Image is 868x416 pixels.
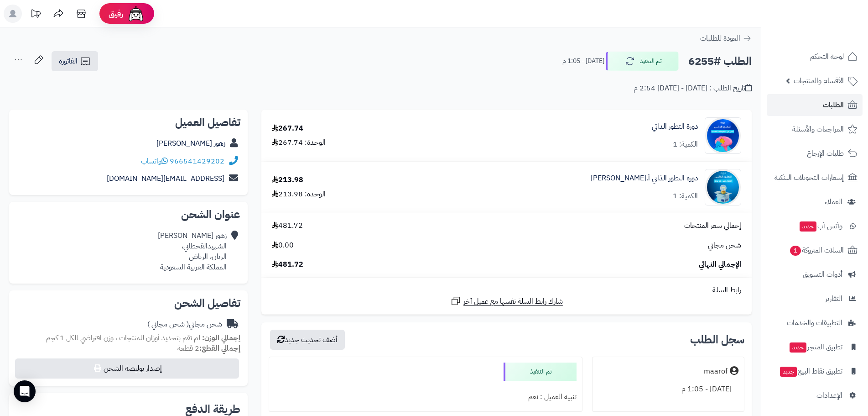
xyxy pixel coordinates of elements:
[272,189,326,200] div: الوحدة: 213.98
[46,332,200,343] span: لم تقم بتحديد أوزان للمنتجات ، وزن افتراضي للكل 1 كجم
[774,171,844,184] span: إشعارات التحويلات البنكية
[463,296,563,307] span: شارك رابط السلة نفسها مع عميل آخر
[767,360,863,382] a: تطبيق نقاط البيعجديد
[688,52,752,71] h2: الطلب #6255
[806,18,859,37] img: logo-2.png
[699,259,741,270] span: الإجمالي النهائي
[634,83,752,94] div: تاريخ الطلب : [DATE] - [DATE] 2:54 م
[158,231,227,272] div: زهور [PERSON_NAME] الشهيدالقحطاني، الريان، الرياض المملكة العربية السعودية
[272,240,294,251] span: 0.00
[767,239,863,261] a: السلات المتروكة1
[606,52,679,71] button: تم التنفيذ
[792,123,844,136] span: المراجعات والأسئلة
[767,94,863,116] a: الطلبات
[52,51,98,71] a: الفاتورة
[185,404,240,415] h2: طريقة الدفع
[16,298,240,309] h2: تفاصيل الشحن
[708,240,741,251] span: شحن مجاني
[59,56,78,67] span: الفاتورة
[272,259,303,270] span: 481.72
[127,5,145,23] img: ai-face.png
[199,343,240,354] strong: إجمالي القطع:
[272,137,326,148] div: الوحدة: 267.74
[598,380,738,398] div: [DATE] - 1:05 م
[684,221,741,231] span: إجمالي سعر المنتجات
[767,46,863,68] a: لوحة التحكم
[700,33,752,44] a: العودة للطلبات
[767,142,863,164] a: طلبات الإرجاع
[673,191,698,201] div: الكمية: 1
[202,332,240,343] strong: إجمالي الوزن:
[272,175,303,185] div: 213.98
[156,138,225,149] a: زهور [PERSON_NAME]
[767,118,863,140] a: المراجعات والأسئلة
[794,74,844,87] span: الأقسام والمنتجات
[807,147,844,160] span: طلبات الإرجاع
[270,330,345,350] button: أضف تحديث جديد
[789,244,844,257] span: السلات المتروكة
[704,366,728,377] div: maarof
[823,99,844,111] span: الطلبات
[816,389,842,402] span: الإعدادات
[825,292,842,305] span: التقارير
[147,319,189,330] span: ( شحن مجاني )
[767,215,863,237] a: وآتس آبجديد
[107,173,224,184] a: [EMAIL_ADDRESS][DOMAIN_NAME]
[767,336,863,358] a: تطبيق المتجرجديد
[275,388,577,406] div: تنبيه العميل : نعم
[141,156,168,167] a: واتساب
[562,57,604,66] small: [DATE] - 1:05 م
[16,117,240,128] h2: تفاصيل العميل
[803,268,842,281] span: أدوات التسويق
[591,173,698,184] a: دورة التطور الذاتي أ.[PERSON_NAME]
[790,342,806,353] span: جديد
[779,365,842,378] span: تطبيق نقاط البيع
[177,343,240,354] small: 2 قطعة
[652,121,698,132] a: دورة التطور الذاتي
[265,285,748,295] div: رابط السلة
[14,380,36,402] div: Open Intercom Messenger
[272,221,303,231] span: 481.72
[109,8,123,19] span: رفيق
[16,209,240,220] h2: عنوان الشحن
[780,367,797,377] span: جديد
[673,139,698,150] div: الكمية: 1
[787,316,842,329] span: التطبيقات والخدمات
[24,5,47,25] a: تحديثات المنصة
[690,334,744,345] h3: سجل الطلب
[504,363,577,381] div: تم التنفيذ
[15,358,239,379] button: إصدار بوليصة الشحن
[450,295,563,307] a: شارك رابط السلة نفسها مع عميل آخر
[789,341,842,353] span: تطبيق المتجر
[810,50,844,63] span: لوحة التحكم
[799,220,842,232] span: وآتس آب
[767,288,863,310] a: التقارير
[170,156,224,167] a: 966541429202
[767,384,863,406] a: الإعدادات
[147,319,222,330] div: شحن مجاني
[825,195,842,208] span: العملاء
[700,33,740,44] span: العودة للطلبات
[705,169,741,205] img: 1756985836-%D8%A7%D8%AD%D8%B5%D9%84%20%D8%B9%D9%84%D9%8A%20%D9%85%D8%A7%D8%AA%D8%B1%D9%8A%D8%AF-9...
[767,167,863,189] a: إشعارات التحويلات البنكية
[800,221,816,232] span: جديد
[767,263,863,285] a: أدوات التسويق
[790,245,801,256] span: 1
[272,123,303,134] div: 267.74
[767,191,863,213] a: العملاء
[767,312,863,334] a: التطبيقات والخدمات
[705,117,741,154] img: 1756985104-%D8%A7%D9%84%D8%AA%D8%AD%D8%B1%D8%B1%20%D9%85%D9%86%20%D8%A7%D9%84%D8%B6%D8%BA%D9%88%D...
